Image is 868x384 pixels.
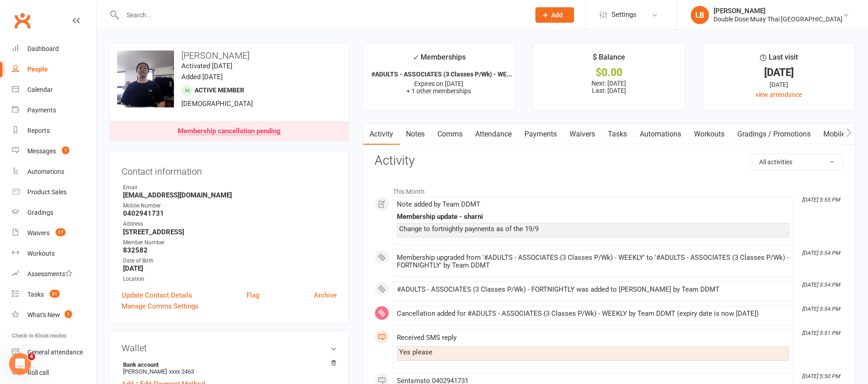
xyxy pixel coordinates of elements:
a: What's New1 [12,305,96,325]
a: view attendance [755,91,802,98]
strong: 0402941731 [123,209,337,217]
span: + 1 other memberships [406,87,471,95]
a: General attendance kiosk mode [12,342,96,363]
a: Archive [314,290,337,301]
a: Notes [400,124,431,145]
a: Automations [12,162,96,182]
span: Settings [611,5,637,25]
i: [DATE] 5:55 PM [802,197,840,203]
div: Reports [27,127,50,134]
img: image1756855861.png [117,51,174,107]
a: Roll call [12,363,96,383]
div: Last visit [760,51,798,68]
div: People [27,66,48,73]
span: Add [551,11,563,19]
div: Note added by Team DDMT [397,201,789,208]
a: Calendar [12,80,96,100]
div: Membership upgraded from '#ADULTS - ASSOCIATES (3 Classes P/Wk) - WEEKLY' to '#ADULTS - ASSOCIATE... [397,254,789,269]
div: [DATE] [711,80,847,90]
div: #ADULTS - ASSOCIATES (3 Classes P/Wk) - FORTNIGHTLY was added to [PERSON_NAME] by Team DDMT [397,286,789,293]
i: [DATE] 5:54 PM [802,250,840,256]
a: Attendance [469,124,518,145]
div: Cancellation added for #ADULTS - ASSOCIATES (3 Classes P/Wk) - WEEKLY by Team DDMT (expiry date i... [397,310,789,318]
div: Member Number [123,238,337,247]
div: Waivers [27,229,50,237]
i: [DATE] 5:54 PM [802,306,840,312]
div: Double Dose Muay Thai [GEOGRAPHIC_DATA] [714,15,842,23]
div: Yes please [399,349,787,356]
span: Active member [195,86,244,94]
div: [PERSON_NAME] [714,7,842,15]
div: Received SMS reply [397,334,789,342]
a: Messages 1 [12,141,96,162]
strong: 832582 [123,246,337,254]
li: This Month [375,182,843,197]
a: Manage Comms Settings [122,301,199,312]
time: Activated [DATE] [181,62,232,70]
div: Membership cancellation pending [178,128,281,135]
a: Workouts [688,124,731,145]
a: Gradings / Promotions [731,124,817,145]
strong: Bank account [123,361,332,368]
button: Add [535,7,574,23]
div: Date of Birth [123,257,337,265]
div: Calendar [27,86,53,93]
a: Payments [12,100,96,121]
a: Tasks 21 [12,284,96,305]
div: Product Sales [27,188,67,196]
h3: [PERSON_NAME] [117,51,341,61]
a: Product Sales [12,182,96,202]
a: Waivers 17 [12,223,96,243]
a: Mobile App [817,124,866,145]
h3: Activity [375,154,843,168]
strong: #ADULTS - ASSOCIATES (3 Classes P/Wk) - WE... [371,71,512,78]
h3: Wallet [122,343,337,353]
div: Workouts [27,250,55,257]
a: Gradings [12,202,96,223]
span: [DEMOGRAPHIC_DATA] [181,100,253,108]
div: LB [691,6,709,24]
iframe: Intercom live chat [9,353,31,375]
div: Automations [27,168,64,175]
li: [PERSON_NAME] [122,360,337,376]
input: Search... [120,9,524,21]
h3: Contact information [122,163,337,177]
a: Flag [247,290,259,301]
span: 17 [56,228,66,236]
a: People [12,59,96,80]
span: 4 [28,353,35,360]
a: Update Contact Details [122,290,192,301]
a: Automations [633,124,688,145]
i: [DATE] 5:54 PM [802,282,840,288]
a: Clubworx [11,9,34,32]
time: Added [DATE] [181,73,223,81]
a: Reports [12,121,96,141]
i: [DATE] 5:50 PM [802,373,840,379]
span: xxxx 2463 [169,368,194,375]
div: Mobile Number [123,202,337,210]
div: Dashboard [27,45,59,52]
div: Email [123,183,337,192]
a: Comms [431,124,469,145]
div: Payments [27,106,56,114]
strong: [DATE] [123,264,337,273]
a: Tasks [601,124,633,145]
p: Next: [DATE] Last: [DATE] [541,80,677,94]
div: Messages [27,147,56,155]
div: Roll call [27,369,49,376]
div: $ Balance [593,51,625,68]
a: Activity [363,124,400,145]
a: Workouts [12,243,96,264]
div: Address [123,220,337,228]
a: Waivers [563,124,601,145]
div: Gradings [27,209,53,216]
div: Change to fortnightly payments as of the 19/9 [399,225,787,233]
div: Membership update - sharni [397,213,789,221]
i: ✓ [412,53,418,62]
div: General attendance [27,349,83,356]
div: Location [123,275,337,283]
a: Assessments [12,264,96,284]
span: 1 [62,147,69,154]
i: [DATE] 5:51 PM [802,330,840,336]
div: Memberships [412,51,466,68]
